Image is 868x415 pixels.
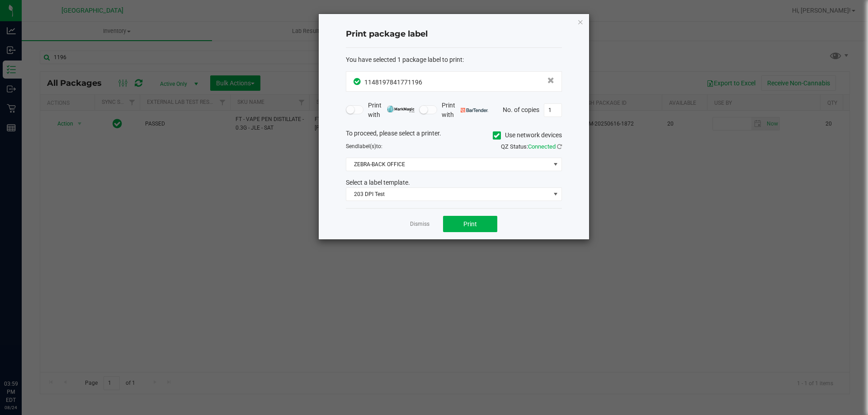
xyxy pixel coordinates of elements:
img: mark_magic_cybra.png [387,106,415,112]
span: Send to: [346,143,382,149]
span: 203 DPI Test [346,188,550,201]
a: Dismiss [410,220,429,228]
span: You have selected 1 package label to print [346,56,462,63]
span: label(s) [358,143,376,149]
span: In Sync [354,77,362,86]
span: ZEBRA-BACK OFFICE [346,158,550,171]
img: bartender.png [461,108,488,112]
span: No. of copies [503,106,539,113]
button: Print [443,216,497,232]
div: : [346,55,562,65]
span: Connected [528,143,556,150]
span: Print with [442,101,488,120]
span: Print [463,220,477,228]
span: QZ Status: [501,143,562,150]
h4: Print package label [346,28,562,40]
label: Use network devices [493,131,562,140]
span: Print with [368,101,415,120]
div: To proceed, please select a printer. [339,129,569,142]
iframe: Resource center [9,343,36,370]
span: 1148197841771196 [364,79,422,86]
div: Select a label template. [339,178,569,187]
